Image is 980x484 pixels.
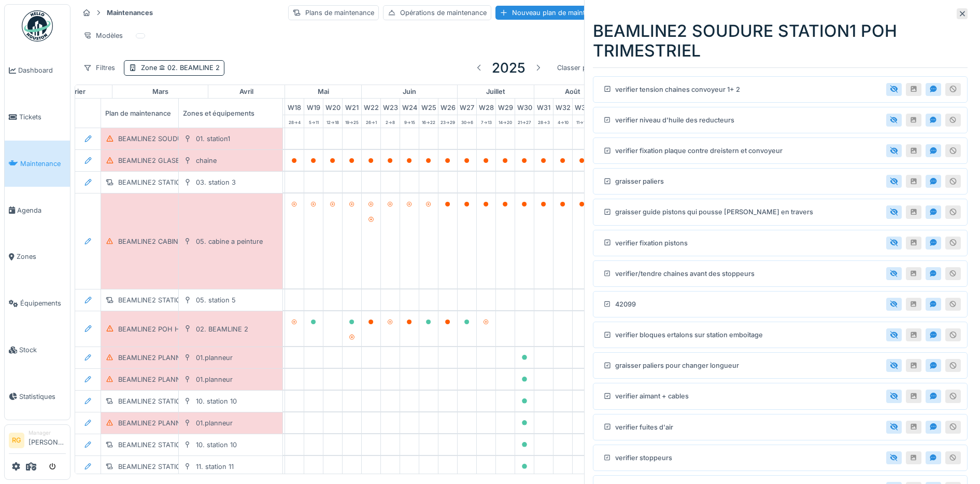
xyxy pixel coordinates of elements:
[383,5,491,20] div: Opérations de maintenance
[381,99,400,115] div: W 23
[553,115,572,128] div: 4 -> 10
[600,421,673,434] div: verifier fuites d'air
[196,462,234,472] div: 11. station 11
[29,429,66,451] li: [PERSON_NAME]
[496,115,515,128] div: 14 -> 20
[458,85,534,99] div: juillet
[600,359,739,372] div: graisser paliers pour changer longueur
[79,60,120,75] div: Filtres
[118,396,252,406] div: BEAMLINE2 STATION10 POH SEMESTRIEL
[5,141,70,187] a: Maintenance
[600,175,664,188] div: graisser paliers
[196,156,217,165] div: chaine
[400,99,419,115] div: W 24
[600,205,813,218] div: graisser guide pistons qui pousse [PERSON_NAME] en travers
[381,115,400,128] div: 2 -> 8
[573,99,591,115] div: W 33
[515,99,534,115] div: W 30
[17,205,66,215] span: Agenda
[5,94,70,141] a: Tickets
[196,177,236,187] div: 03. station 3
[496,99,515,115] div: W 29
[285,99,304,115] div: W 18
[600,144,783,157] div: verifier fixation plaque contre dreistern et convoyeur
[515,115,534,128] div: 21 -> 27
[22,10,53,42] img: Badge_color-CXgf-gQk.svg
[5,187,70,233] a: Agenda
[5,280,70,327] a: Équipements
[495,6,612,20] div: Nouveau plan de maintenance
[196,396,237,406] div: 10. station 10
[103,8,157,18] strong: Maintenances
[118,375,253,384] div: BEAMLINE2 PLANNEUR POH SEMESTRIEL
[157,64,220,72] span: 02. BEAMLINE 2
[600,390,689,403] div: verifier aimant + cables
[9,433,24,448] li: RG
[477,115,495,128] div: 7 -> 13
[5,233,70,280] a: Zones
[304,99,323,115] div: W 19
[400,115,419,128] div: 9 -> 15
[5,327,70,374] a: Stock
[419,99,438,115] div: W 25
[118,353,255,363] div: BEAMLINE2 PLANNEUR POH TRIMESTRIEL
[196,295,236,305] div: 05. station 5
[196,237,263,246] div: 05. cabine a peinture
[458,99,476,115] div: W 27
[118,324,228,334] div: BEAMLINE2 POH HEBDOMADAIRE
[477,99,495,115] div: W 28
[600,267,755,280] div: verifier/tendre chaines avant des stoppeurs
[101,99,205,128] div: Plan de maintenance
[179,99,282,128] div: Zones et équipements
[593,21,968,61] h2: BEAMLINE2 SOUDURE STATION1 POH TRIMESTRIEL
[362,85,457,99] div: juin
[9,429,66,454] a: RG Manager[PERSON_NAME]
[118,462,243,472] div: BEAMLINE2 STATION11 POH MENSUEL
[323,99,342,115] div: W 20
[196,418,233,428] div: 01.planneur
[208,85,285,99] div: avril
[438,99,457,115] div: W 26
[196,134,230,144] div: 01. station1
[19,392,66,402] span: Statistiques
[323,115,342,128] div: 12 -> 18
[5,47,70,94] a: Dashboard
[600,237,688,250] div: verifier fixation pistons
[492,60,525,76] h3: 2025
[343,99,361,115] div: W 21
[553,99,572,115] div: W 32
[19,345,66,355] span: Stock
[118,156,265,165] div: BEAMLINE2 GLASBEEK POH HEBDOMADAIRE
[196,353,233,363] div: 01.planneur
[600,114,734,127] div: verifier niveau d'huile des reducteurs
[118,237,296,246] div: BEAMLINE2 CABINE A PEINTURE POH HEBDOMADAIRE
[118,295,262,305] div: BEAMLINE2 STATION5 POH HEBDOMADAIRE
[362,99,380,115] div: W 22
[438,115,457,128] div: 23 -> 29
[141,63,220,73] div: Zone
[17,252,66,261] span: Zones
[18,65,66,75] span: Dashboard
[600,451,672,464] div: verifier stoppeurs
[600,328,763,341] div: verifier bloques ertalons sur station emboitage
[285,115,304,128] div: 28 -> 4
[20,298,66,308] span: Équipements
[118,134,284,144] div: BEAMLINE2 SOUDURE STATION1 POH TRIMESTRIEL
[419,115,438,128] div: 16 -> 22
[600,298,636,311] div: 42099
[79,28,127,43] div: Modèles
[118,440,249,450] div: BEAMLINE2 STATION10 POH BIMESTRIEL
[112,85,208,99] div: mars
[20,159,66,169] span: Maintenance
[534,115,553,128] div: 28 -> 3
[5,373,70,420] a: Statistiques
[288,5,379,20] div: Plans de maintenance
[534,85,610,99] div: août
[552,60,683,75] div: Classer par [PERSON_NAME] contrôle
[534,99,553,115] div: W 31
[196,324,248,334] div: 02. BEAMLINE 2
[118,177,247,187] div: BEAMLINE2 STATION3 POH BIMESTRIEL
[362,115,380,128] div: 26 -> 1
[196,440,237,450] div: 10. station 10
[458,115,476,128] div: 30 -> 6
